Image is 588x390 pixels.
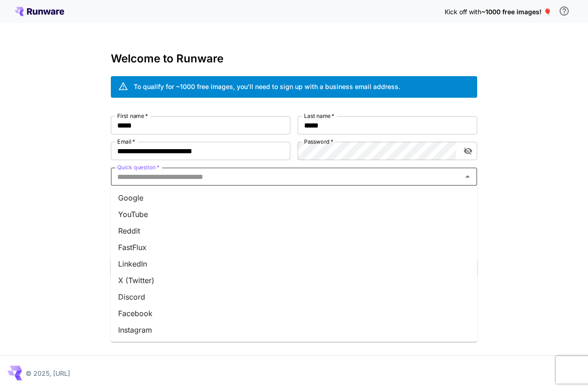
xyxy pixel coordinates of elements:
[111,338,477,355] li: TikTok
[111,189,477,206] li: Google
[117,112,148,120] label: First name
[304,138,333,145] label: Password
[111,206,477,223] li: YouTube
[460,143,476,159] button: toggle password visibility
[111,322,477,338] li: Instagram
[555,2,573,20] button: In order to qualify for free credit, you need to sign up with a business email address and click ...
[111,239,477,256] li: FastFlux
[117,163,159,171] label: Quick question
[111,223,477,239] li: Reddit
[481,8,551,16] span: ~1000 free images! 🎈
[134,82,400,91] div: To qualify for ~1000 free images, you’ll need to sign up with a business email address.
[117,138,135,145] label: Email
[111,256,477,272] li: LinkedIn
[111,52,477,65] h3: Welcome to Runware
[304,112,334,120] label: Last name
[111,289,477,305] li: Discord
[111,305,477,322] li: Facebook
[445,8,481,16] span: Kick off with
[461,170,474,183] button: Close
[111,272,477,289] li: X (Twitter)
[26,368,70,378] p: © 2025, [URL]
